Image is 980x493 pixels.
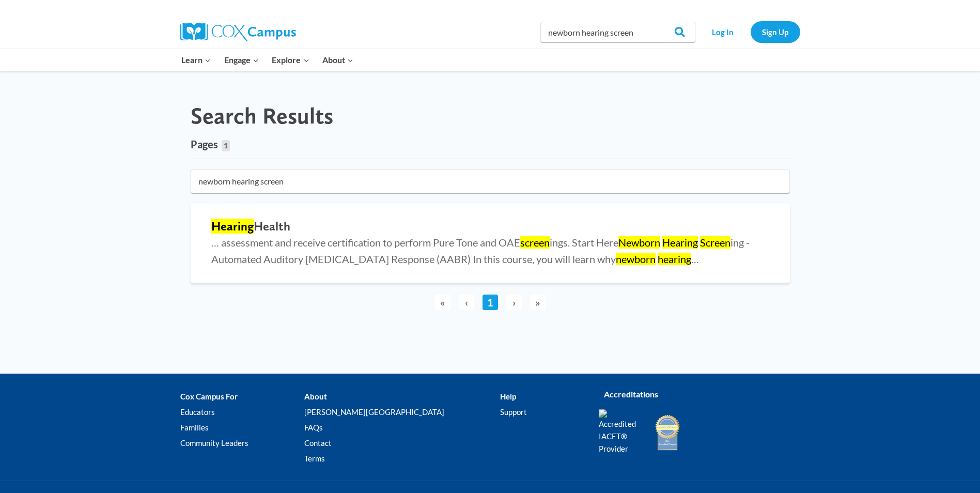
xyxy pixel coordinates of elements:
[180,23,296,41] img: Cox Campus
[191,170,790,193] input: Search for...
[604,389,658,399] strong: Accreditations
[191,138,218,150] span: Pages
[658,253,691,265] mark: hearing
[191,204,790,283] a: HearingHealth … assessment and receive certification to perform Pure Tone and OAEscreenings. Star...
[211,219,769,234] h2: Health
[540,22,695,42] input: Search Cox Campus
[211,236,750,265] span: … assessment and receive certification to perform Pure Tone and OAE ings. Start Here ing - Automa...
[304,436,500,451] a: Contact
[530,295,546,310] span: »
[655,413,680,452] img: IDA Accredited
[304,451,500,467] a: Terms
[599,409,643,455] img: Accredited IACET® Provider
[224,53,259,67] span: Engage
[191,102,333,130] h1: Search Results
[322,53,353,67] span: About
[180,420,304,436] a: Families
[180,436,304,451] a: Community Leaders
[500,405,583,420] a: Support
[304,420,500,436] a: FAQs
[459,295,474,310] span: ‹
[181,53,211,67] span: Learn
[211,219,254,234] mark: Hearing
[520,236,550,249] mark: screen
[701,21,800,42] nav: Secondary Navigation
[180,405,304,420] a: Educators
[272,53,309,67] span: Explore
[751,21,800,42] a: Sign Up
[662,236,698,249] mark: Hearing
[506,295,522,310] span: ›
[701,21,745,42] a: Log In
[435,295,450,310] span: «
[222,140,230,151] span: 1
[191,130,230,159] a: Pages1
[304,405,500,420] a: [PERSON_NAME][GEOGRAPHIC_DATA]
[700,236,730,249] mark: Screen
[616,253,656,265] mark: newborn
[483,295,498,310] a: 1
[618,236,660,249] mark: Newborn
[175,49,360,71] nav: Primary Navigation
